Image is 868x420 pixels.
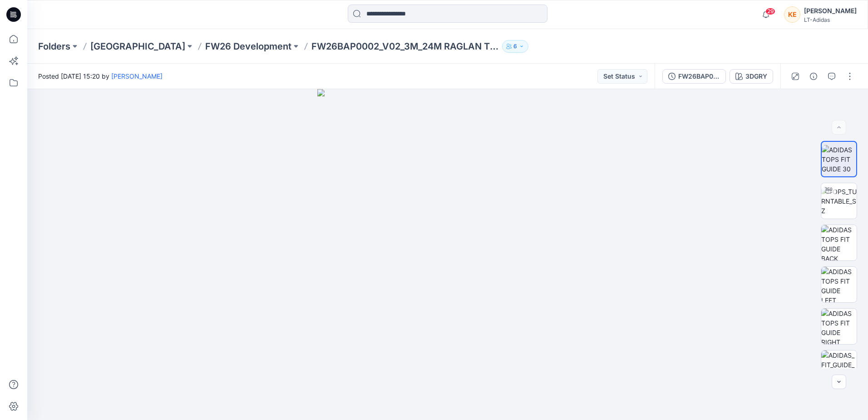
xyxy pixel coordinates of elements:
[502,40,528,53] button: 6
[317,89,578,420] img: eyJhbGciOiJIUzI1NiIsImtpZCI6IjAiLCJzbHQiOiJzZXMiLCJ0eXAiOiJKV1QifQ.eyJkYXRhIjp7InR5cGUiOiJzdG9yYW...
[821,267,857,302] img: ADIDAS TOPS FIT GUIDE LEFT
[822,145,856,174] img: ADIDAS TOPS FIT GUIDE 30
[821,187,857,215] img: TOPS_TURNTABLE_SZ
[311,40,498,53] p: FW26BAP0002_V02_3M_24M RAGLAN TRICOT JACKET NOT APPVD
[38,40,70,53] a: Folders
[745,71,767,81] div: 3DGRY
[111,72,163,80] a: [PERSON_NAME]
[821,350,857,386] img: ADIDAS_FIT_GUIDE_TOPS_FLASH
[804,5,857,16] div: [PERSON_NAME]
[804,16,857,23] div: LT-Adidas
[90,40,185,53] a: [GEOGRAPHIC_DATA]
[38,71,163,81] span: Posted [DATE] 15:20 by
[205,40,291,53] a: FW26 Development
[765,8,775,15] span: 29
[784,6,800,23] div: KE
[513,41,517,51] p: 6
[821,309,857,344] img: ADIDAS TOPS FIT GUIDE RIGHT
[662,69,726,84] button: FW26BAP0002_V02_3M_24M RAGLAN TRICOT JACKET NOT APPVD
[730,69,773,84] button: 3DGRY
[821,225,857,260] img: ADIDAS TOPS FIT GUIDE BACK
[678,71,720,81] div: FW26BAP0002_V02_3M_24M RAGLAN TRICOT JACKET NOT APPVD
[806,69,821,84] button: Details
